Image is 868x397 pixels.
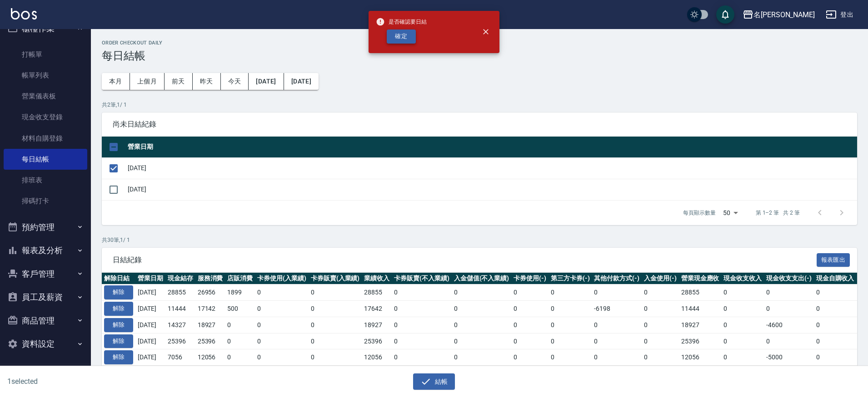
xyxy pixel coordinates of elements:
td: 25396 [362,333,392,349]
td: 0 [392,284,452,301]
td: 0 [452,301,512,317]
a: 每日結帳 [4,149,87,170]
td: 25396 [195,333,225,349]
button: 商品管理 [4,309,87,333]
td: 0 [255,317,309,333]
th: 卡券販賣(入業績) [309,273,362,284]
td: 25396 [165,333,195,349]
td: -5000 [764,349,814,366]
div: 名[PERSON_NAME] [753,9,815,20]
td: 0 [642,301,679,317]
td: 0 [721,301,764,317]
td: 0 [764,333,814,349]
div: 50 [719,201,741,225]
td: [DATE] [125,157,857,179]
td: 0 [764,301,814,317]
td: 0 [392,349,452,366]
button: save [716,5,734,24]
button: 客戶管理 [4,262,87,286]
a: 掃碼打卡 [4,191,87,211]
th: 現金收支支出(-) [764,273,814,284]
td: 0 [814,317,857,333]
th: 其他付款方式(-) [592,273,642,284]
td: 28855 [679,284,722,301]
th: 入金使用(-) [642,273,679,284]
button: 解除 [104,350,133,364]
th: 營業現金應收 [679,273,722,284]
td: 11444 [165,301,195,317]
td: 0 [309,333,362,349]
a: 營業儀表板 [4,86,87,107]
button: 登出 [822,6,857,23]
p: 共 2 筆, 1 / 1 [102,101,857,109]
th: 服務消費 [195,273,225,284]
a: 打帳單 [4,44,87,65]
td: 0 [642,317,679,333]
td: 0 [511,284,549,301]
button: 昨天 [193,73,221,90]
button: 確定 [387,29,416,44]
th: 業績收入 [362,273,392,284]
button: 解除 [104,302,133,316]
td: 25396 [679,333,722,349]
button: [DATE] [249,73,284,90]
td: [DATE] [135,317,165,333]
h2: Order checkout daily [102,40,857,46]
td: 0 [452,317,512,333]
td: 0 [592,317,642,333]
button: 前天 [165,73,193,90]
td: 0 [511,349,549,366]
th: 營業日期 [125,137,857,158]
th: 現金收支收入 [721,273,764,284]
td: 7056 [165,349,195,366]
td: 0 [255,284,309,301]
td: [DATE] [135,301,165,317]
td: 18927 [195,317,225,333]
span: 日結紀錄 [113,255,817,265]
td: 0 [511,301,549,317]
td: 0 [814,349,857,366]
td: 0 [511,317,549,333]
td: 0 [255,349,309,366]
button: close [476,22,496,42]
td: 0 [642,284,679,301]
td: [DATE] [135,349,165,366]
th: 現金結存 [165,273,195,284]
button: 解除 [104,318,133,332]
td: 0 [255,333,309,349]
th: 現金自購收入 [814,273,857,284]
th: 店販消費 [225,273,255,284]
td: 0 [549,284,592,301]
button: 解除 [104,334,133,348]
button: [DATE] [284,73,319,90]
a: 排班表 [4,170,87,191]
th: 卡券販賣(不入業績) [392,273,452,284]
td: 0 [549,301,592,317]
td: 500 [225,301,255,317]
p: 第 1–2 筆 共 2 筆 [756,209,800,217]
img: Logo [11,8,37,20]
td: [DATE] [135,333,165,349]
td: 0 [721,317,764,333]
td: 0 [255,301,309,317]
td: 26956 [195,284,225,301]
th: 營業日期 [135,273,165,284]
td: 12056 [362,349,392,366]
button: 員工及薪資 [4,285,87,309]
td: 0 [309,349,362,366]
td: 0 [642,349,679,366]
span: 尚未日結紀錄 [113,120,846,129]
button: 結帳 [413,373,455,390]
td: 12056 [195,349,225,366]
td: 0 [592,284,642,301]
td: 17142 [195,301,225,317]
a: 現金收支登錄 [4,107,87,127]
td: 0 [511,333,549,349]
h3: 每日結帳 [102,49,857,62]
button: 報表及分析 [4,239,87,262]
td: 0 [814,301,857,317]
td: 0 [549,349,592,366]
td: 0 [392,333,452,349]
td: 0 [309,301,362,317]
button: 預約管理 [4,216,87,239]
